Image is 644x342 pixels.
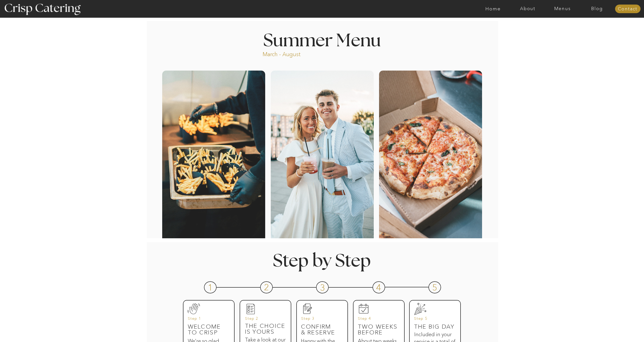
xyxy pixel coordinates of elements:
[301,316,339,324] h3: Step 3
[414,316,452,324] h3: Step 5
[545,6,580,11] a: Menus
[252,32,392,47] h1: Summer Menu
[510,6,545,11] a: About
[188,324,229,331] h3: Welcome to Crisp
[263,51,332,56] p: March - August
[252,252,392,267] h1: Step by Step
[580,6,614,11] a: Blog
[188,316,226,324] h3: Step 1
[245,316,283,324] h3: Step 2
[301,324,347,337] h3: Confirm & reserve
[264,283,270,290] h3: 2
[414,324,455,331] h3: The big day
[358,324,399,331] h3: Two weeks before
[358,316,396,324] h3: Step 4
[320,283,326,290] h3: 3
[245,323,286,330] h3: The Choice is yours
[476,6,510,11] a: Home
[615,7,640,12] a: Contact
[432,283,438,290] h3: 5
[376,283,382,290] h3: 4
[208,283,214,290] h3: 1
